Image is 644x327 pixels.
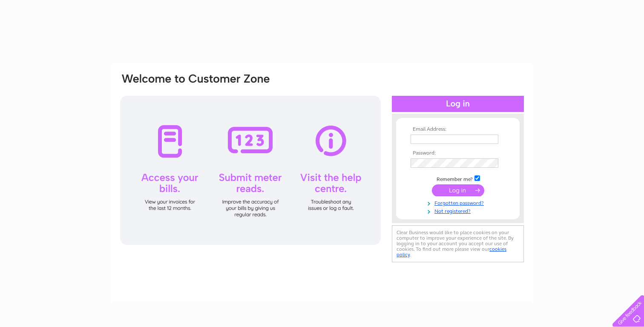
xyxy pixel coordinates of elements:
input: Submit [432,184,484,196]
a: Not registered? [411,207,507,215]
th: Password: [408,150,507,156]
th: Email Address: [408,126,507,132]
td: Remember me? [408,174,507,183]
a: cookies policy [397,246,506,258]
a: Forgotten password? [411,198,507,207]
div: Clear Business would like to place cookies on your computer to improve your experience of the sit... [392,225,524,262]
